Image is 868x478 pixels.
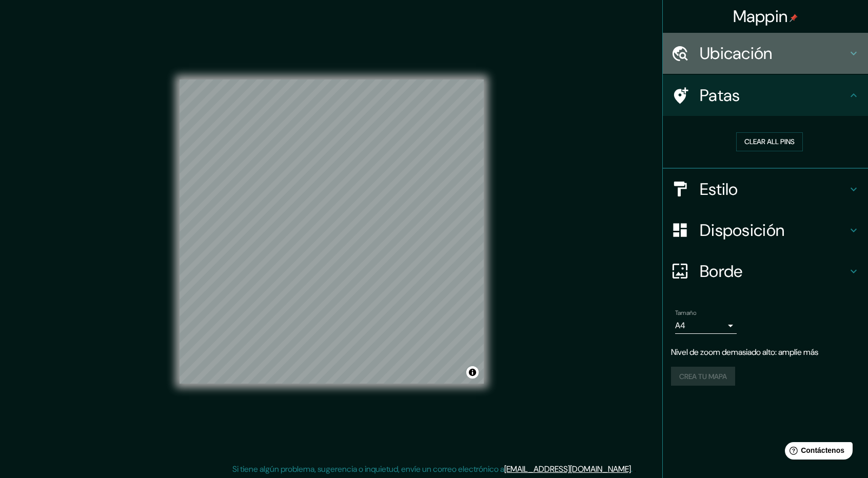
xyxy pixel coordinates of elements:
div: Disposición [663,210,868,251]
font: Disposición [700,220,784,241]
font: Estilo [700,178,738,200]
div: Estilo [663,169,868,210]
div: Ubicación [663,33,868,74]
font: Tamaño [675,309,696,317]
div: Patas [663,75,868,116]
img: pin-icon.png [790,14,798,22]
canvas: Mapa [180,79,484,384]
font: . [631,464,633,474]
button: Activar o desactivar atribución [466,366,479,379]
font: A4 [675,320,685,331]
iframe: Lanzador de widgets de ayuda [777,438,857,467]
div: Borde [663,251,868,292]
a: [EMAIL_ADDRESS][DOMAIN_NAME] [504,464,631,474]
font: Borde [700,261,743,282]
font: . [634,463,636,474]
font: Nivel de zoom demasiado alto: amplíe más [671,347,818,357]
button: Clear all pins [736,132,803,151]
font: Mappin [733,6,788,27]
font: Si tiene algún problema, sugerencia o inquietud, envíe un correo electrónico a [232,464,504,474]
font: . [633,463,634,474]
font: Patas [700,85,740,106]
div: A4 [675,317,737,334]
font: Ubicación [700,43,773,64]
